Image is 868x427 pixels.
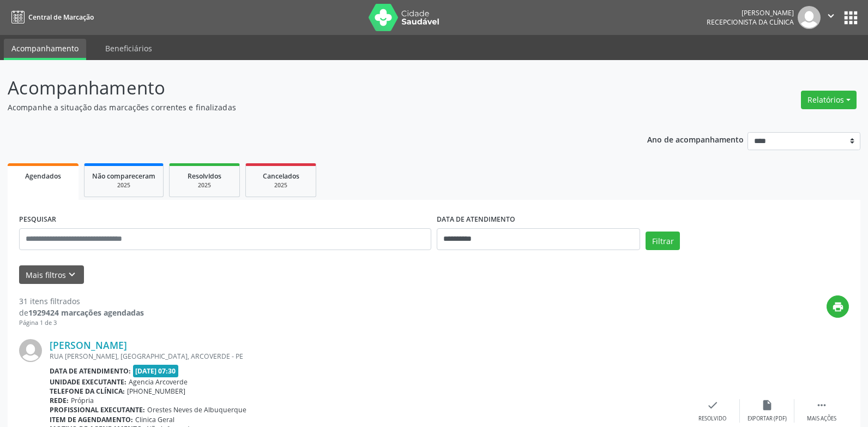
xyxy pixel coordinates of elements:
[8,8,94,26] a: Central de Marcação
[8,74,605,102] p: Acompanhamento
[133,365,179,377] span: [DATE] 07:30
[50,387,125,396] b: Telefone da clínica:
[19,265,84,284] button: Mais filtroskeyboard_arrow_down
[761,399,773,411] i: insert_drive_file
[50,352,685,361] div: RUA [PERSON_NAME], [GEOGRAPHIC_DATA], ARCOVERDE - PE
[254,181,308,189] div: 2025
[50,377,126,387] b: Unidade executante:
[801,91,857,109] button: Relatórios
[19,295,144,307] div: 31 itens filtrados
[188,171,221,181] span: Resolvidos
[19,211,56,228] label: PESQUISAR
[127,387,185,396] span: [PHONE_NUMBER]
[50,366,131,376] b: Data de atendimento:
[135,415,174,424] span: Clinica Geral
[50,339,127,351] a: [PERSON_NAME]
[66,269,78,281] i: keyboard_arrow_down
[28,13,94,22] span: Central de Marcação
[177,181,232,189] div: 2025
[92,171,155,181] span: Não compareceram
[19,318,144,328] div: Página 1 de 3
[147,405,246,414] span: Orestes Neves de Albuquerque
[707,399,719,411] i: check
[748,415,787,423] div: Exportar (PDF)
[647,132,744,146] p: Ano de acompanhamento
[646,232,680,250] button: Filtrar
[92,181,155,189] div: 2025
[28,307,144,318] strong: 1929424 marcações agendadas
[263,171,299,181] span: Cancelados
[816,399,828,411] i: 
[841,8,860,27] button: apps
[19,339,42,362] img: img
[437,211,515,228] label: DATA DE ATENDIMENTO
[832,301,844,313] i: print
[827,295,849,318] button: print
[50,396,69,405] b: Rede:
[19,307,144,318] div: de
[807,415,836,423] div: Mais ações
[50,405,145,414] b: Profissional executante:
[825,10,837,22] i: 
[798,6,821,29] img: img
[98,39,160,58] a: Beneficiários
[25,171,61,181] span: Agendados
[698,415,726,423] div: Resolvido
[707,8,794,17] div: [PERSON_NAME]
[821,6,841,29] button: 
[4,39,86,60] a: Acompanhamento
[707,17,794,27] span: Recepcionista da clínica
[50,415,133,424] b: Item de agendamento:
[129,377,188,387] span: Agencia Arcoverde
[71,396,94,405] span: Própria
[8,102,605,113] p: Acompanhe a situação das marcações correntes e finalizadas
